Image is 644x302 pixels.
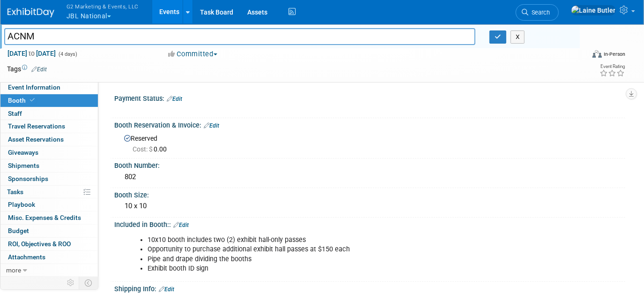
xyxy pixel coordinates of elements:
span: Giveaways [8,149,38,156]
span: Search [528,9,550,16]
span: Misc. Expenses & Credits [8,214,81,221]
td: Personalize Event Tab Strip [63,277,79,289]
span: Attachments [8,253,45,261]
div: Booth Number: [114,159,625,170]
img: ExhibitDay [7,8,54,17]
button: X [511,30,525,44]
a: Search [516,4,559,21]
span: Budget [8,227,29,234]
img: Laine Butler [571,5,616,15]
a: Sponsorships [0,173,98,185]
div: Booth Size: [114,188,625,200]
span: more [6,266,21,274]
span: Cost: $ [133,145,154,153]
a: Booth [0,94,98,107]
div: 10 x 10 [121,199,618,213]
span: Staff [8,110,22,117]
a: Shipments [0,159,98,172]
a: Giveaways [0,146,98,159]
span: G2 Marketing & Events, LLC [67,1,139,11]
span: [DATE] [DATE] [7,49,56,58]
td: Toggle Event Tabs [79,277,98,289]
span: Event Information [8,83,60,91]
li: Exhibit booth ID sign [148,264,520,273]
div: In-Person [603,51,625,58]
li: Pipe and drape dividing the booths [148,255,520,264]
a: Edit [167,96,182,102]
span: Booth [8,97,37,104]
div: Event Rating [600,64,625,69]
span: Playbook [8,201,35,208]
a: Tasks [0,186,98,198]
div: Payment Status: [114,91,625,104]
span: to [27,50,36,57]
div: 802 [121,170,618,184]
a: Travel Reservations [0,120,98,133]
span: Asset Reservations [8,136,64,143]
a: Edit [159,286,174,293]
li: Opportunity to purchase additional exhibit hall passes at $150 each [148,245,520,254]
span: Sponsorships [8,175,48,182]
a: Misc. Expenses & Credits [0,211,98,224]
a: ROI, Objectives & ROO [0,238,98,250]
div: Booth Reservation & Invoice: [114,118,625,130]
li: 10x10 booth includes two (2) exhibit hall-only passes [148,235,520,245]
a: more [0,264,98,277]
button: Committed [165,49,221,59]
span: 0.00 [133,145,170,153]
div: Shipping Info: [114,282,625,294]
i: Booth reservation complete [30,98,35,103]
span: Shipments [8,162,39,169]
img: Format-Inperson.png [592,50,602,58]
span: (4 days) [58,51,77,57]
span: Travel Reservations [8,122,65,130]
a: Event Information [0,81,98,94]
a: Asset Reservations [0,133,98,146]
a: Edit [173,222,189,228]
div: Reserved [121,131,618,154]
a: Edit [204,122,219,129]
a: Attachments [0,251,98,264]
div: Included in Booth:: [114,218,625,230]
a: Staff [0,107,98,120]
td: Tags [7,64,47,74]
a: Edit [31,66,47,73]
div: Event Format [534,49,625,63]
span: ROI, Objectives & ROO [8,240,71,248]
a: Budget [0,225,98,237]
span: Tasks [7,188,23,196]
a: Playbook [0,198,98,211]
